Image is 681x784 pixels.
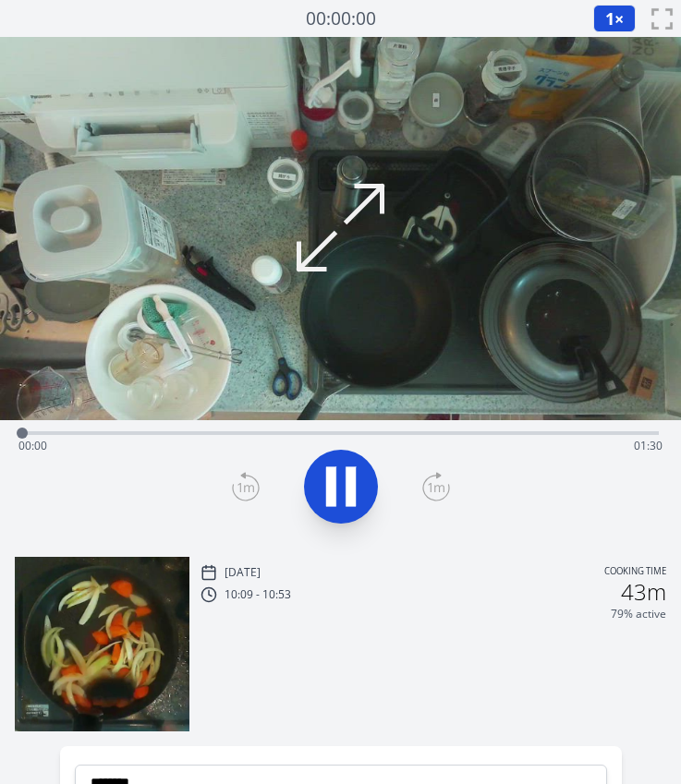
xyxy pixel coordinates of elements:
[306,6,376,32] a: 00:00:00
[611,607,666,621] p: 79% active
[225,565,261,580] p: [DATE]
[593,5,636,32] button: 1×
[605,7,614,30] span: 1
[621,581,666,603] h2: 43m
[15,557,189,731] img: 250902011014_thumb.jpeg
[604,564,666,581] p: Cooking time
[634,438,663,453] span: 01:30
[225,587,291,602] p: 10:09 - 10:53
